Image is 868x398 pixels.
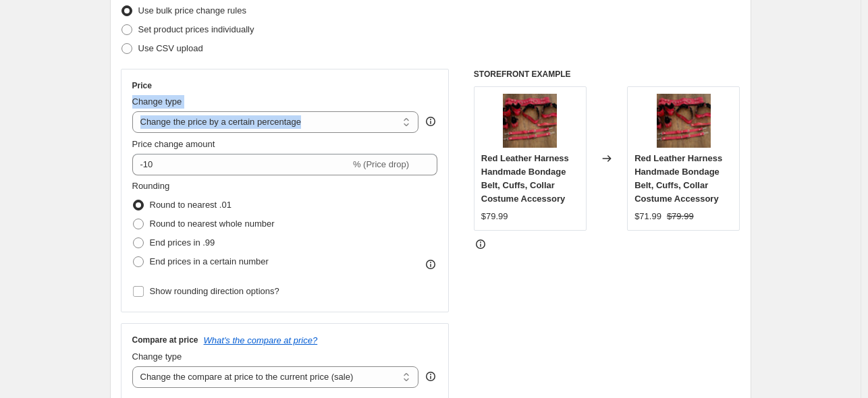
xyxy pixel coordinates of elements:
[138,43,203,53] span: Use CSV upload
[150,219,275,229] span: Round to nearest whole number
[138,24,254,34] span: Set product prices individually
[481,210,508,223] div: $79.99
[150,200,232,210] span: Round to nearest .01
[481,153,569,204] span: Red Leather Harness Handmade Bondage Belt, Cuffs, Collar Costume Accessory
[132,351,182,362] span: Change type
[353,159,409,169] span: % (Price drop)
[503,94,557,148] img: 20250922_124746_1_80x.jpg
[634,153,722,204] span: Red Leather Harness Handmade Bondage Belt, Cuffs, Collar Costume Accessory
[204,335,318,345] button: What's the compare at price?
[667,210,694,223] strike: $79.99
[132,154,350,175] input: -15
[132,181,170,191] span: Rounding
[424,115,437,128] div: help
[474,69,740,80] h6: STOREFRONT EXAMPLE
[150,286,279,296] span: Show rounding direction options?
[424,370,437,383] div: help
[138,5,246,16] span: Use bulk price change rules
[132,96,182,107] span: Change type
[132,335,198,345] h3: Compare at price
[132,80,152,91] h3: Price
[150,237,215,248] span: End prices in .99
[657,94,711,148] img: 20250922_124746_1_80x.jpg
[634,210,661,223] div: $71.99
[132,139,215,149] span: Price change amount
[150,256,269,266] span: End prices in a certain number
